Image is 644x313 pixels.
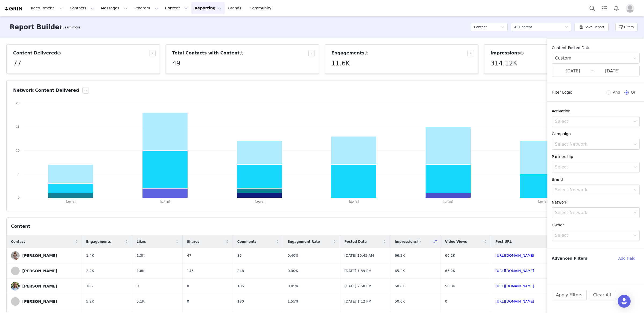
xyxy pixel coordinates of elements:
div: [PERSON_NAME] [22,284,57,288]
button: Recruitment [28,2,66,14]
span: 1.3K [137,253,144,258]
h5: Content [474,23,487,31]
span: 0 [445,299,447,304]
span: 185 [237,283,244,289]
span: 0 [187,299,189,304]
span: 85 [237,253,242,258]
a: [URL][DOMAIN_NAME] [495,269,534,273]
a: Tasks [598,2,610,14]
div: Select [555,233,631,238]
h5: 314.12K [491,58,517,68]
span: 248 [237,268,244,274]
div: Custom [555,53,571,63]
span: Engagement Rate [288,239,320,244]
i: icon: down [633,234,636,238]
div: Tooltip anchor [61,25,81,30]
text: 20 [16,101,20,105]
span: 0.40% [288,253,299,258]
span: 66.2K [395,253,405,258]
span: 1.55% [288,299,299,304]
div: All Content [514,23,532,31]
a: Brands [225,2,246,14]
a: [URL][DOMAIN_NAME] [495,253,534,257]
a: [PERSON_NAME] [11,282,78,290]
span: 65.2K [395,268,405,274]
span: 66.2K [445,253,455,258]
h3: Impressions [491,50,524,56]
i: icon: down [634,188,637,192]
div: Select Network [555,210,632,215]
button: Profile [623,4,640,13]
button: Content [162,2,191,14]
a: [URL][DOMAIN_NAME] [495,284,534,288]
div: Brand [552,177,640,182]
span: Advanced Filters [552,256,587,261]
span: 1.4K [86,253,94,258]
span: 50.6K [395,299,405,304]
span: Engagements [86,239,111,244]
i: icon: down [565,25,568,29]
span: Likes [137,239,146,244]
span: 0.30% [288,268,299,274]
i: icon: down [634,143,637,146]
div: Select [555,119,632,124]
span: 5.2K [86,299,94,304]
text: [DATE] [443,200,453,204]
img: ec9cdd02-7dc9-404a-ac04-32b505e3cfd3--s.jpg [11,282,20,290]
span: [DATE] 1:39 PM [345,268,371,274]
div: [PERSON_NAME] [22,253,57,258]
div: Partnership [552,154,640,160]
text: [DATE] [255,200,265,204]
span: [DATE] 7:50 PM [345,283,371,289]
span: Contact [11,239,25,244]
button: Save Report [575,23,609,31]
i: icon: down [501,25,504,29]
span: Shares [187,239,199,244]
span: Or [629,90,638,94]
h3: Engagements [331,50,368,56]
button: Notifications [610,2,622,14]
button: Messages [98,2,131,14]
div: Network [552,200,640,205]
i: icon: down [634,211,637,215]
button: Add Field [614,254,640,263]
h3: Total Contacts with Content [172,50,244,56]
a: Community [247,2,277,14]
span: Posted Date [345,239,367,244]
div: Open Intercom Messenger [618,295,631,308]
span: 0 [187,283,189,289]
a: [PERSON_NAME] [11,251,78,260]
input: End date [594,68,630,75]
button: Reporting [191,2,225,14]
span: Post URL [495,239,512,244]
i: icon: down [634,165,637,169]
a: [PERSON_NAME] [11,297,78,306]
span: Impressions [395,239,421,244]
span: 1.8K [137,268,144,274]
i: icon: down [633,57,636,60]
span: And [611,90,622,94]
div: Content [11,223,30,230]
button: Filters [615,23,638,31]
button: Contacts [67,2,97,14]
span: 2.2K [86,268,94,274]
div: [PERSON_NAME] [22,299,57,304]
span: 180 [237,299,244,304]
text: 10 [16,149,20,152]
div: Owner [552,222,640,228]
text: [DATE] [66,200,76,204]
div: [PERSON_NAME] [22,269,57,273]
span: Filter Logic [552,90,572,95]
a: grin logo [4,6,23,11]
img: placeholder-profile.jpg [626,4,634,13]
span: 5.1K [137,299,144,304]
a: [PERSON_NAME] [11,267,78,275]
span: 185 [86,283,93,289]
button: Program [131,2,162,14]
div: Select Network [555,142,632,147]
span: 65.2K [445,268,455,274]
a: [URL][DOMAIN_NAME] [495,299,534,303]
span: [DATE] 1:12 PM [345,299,371,304]
span: 50.8K [445,283,455,289]
text: 5 [18,172,20,176]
